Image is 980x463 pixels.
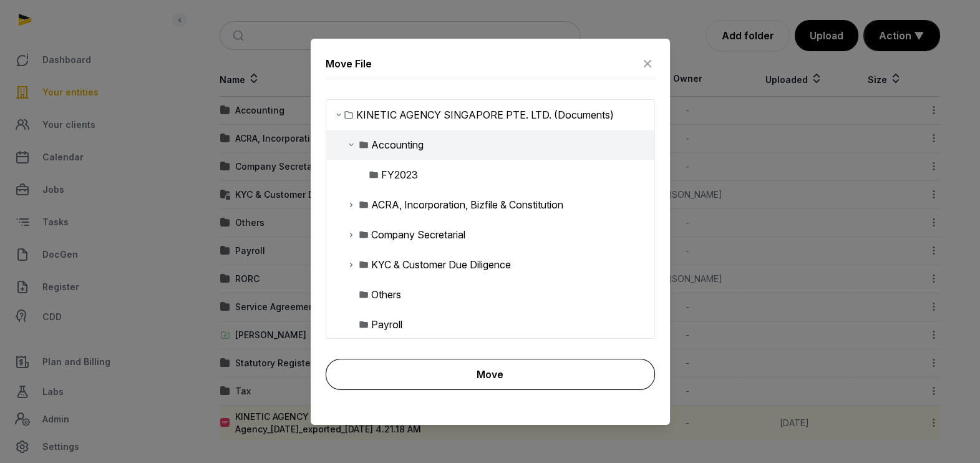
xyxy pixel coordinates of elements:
[326,359,655,390] button: Move
[371,317,402,332] div: Payroll
[371,227,465,242] div: Company Secretarial
[356,107,614,122] div: KINETIC AGENCY SINGAPORE PTE. LTD. (Documents)
[381,167,418,182] div: FY2023
[371,137,424,152] div: Accounting
[371,287,401,302] div: Others
[371,257,511,272] div: KYC & Customer Due Diligence
[371,197,563,212] div: ACRA, Incorporation, Bizfile & Constitution
[326,56,372,71] div: Move File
